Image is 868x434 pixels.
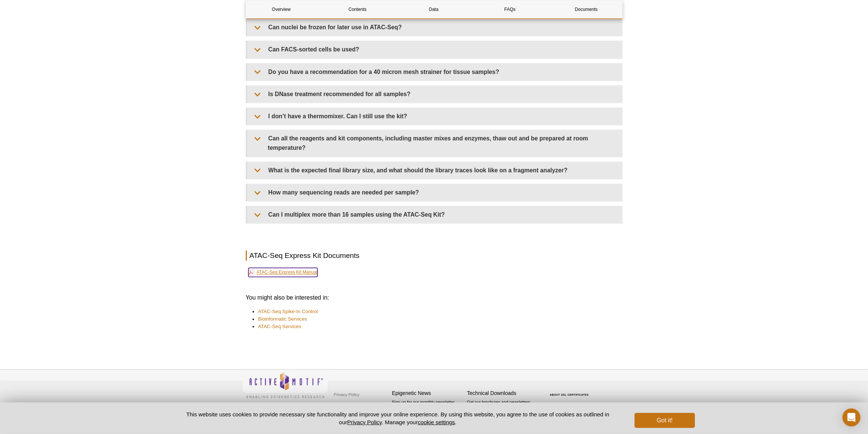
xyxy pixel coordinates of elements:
div: Open Intercom Messenger [842,408,860,426]
a: ABOUT SSL CERTIFICATES [550,393,589,396]
summary: Can I multiplex more than 16 samples using the ATAC-Seq Kit? [247,206,622,223]
h3: You might also be interested in: [246,293,623,302]
p: Sign up for our monthly newsletter highlighting recent publications in the field of epigenetics. [392,399,463,425]
a: Bioinformatic Services [258,315,307,323]
a: Terms & Conditions [332,400,372,411]
a: ATAC-Seq Spike-In Control [258,308,318,315]
a: ATAC-Seq Services [258,323,301,330]
p: Get our brochures and newsletters, or request them by mail. [467,399,539,418]
a: Documents [551,0,621,18]
a: ATAC-Seq Express Kit Manual [248,268,317,277]
summary: Can FACS-sorted cells be used? [247,41,622,58]
summary: How many sequencing reads are needed per sample? [247,184,622,201]
a: Data [399,0,469,18]
a: FAQs [475,0,545,18]
a: Privacy Policy [347,419,382,425]
summary: I don’t have a thermomixer. Can I still use the kit? [247,108,622,125]
img: Active Motif, [242,369,328,400]
button: cookie settings [418,419,455,425]
summary: Do you have a recommendation for a 40 micron mesh strainer for tissue samples? [247,63,622,80]
table: Click to Verify - This site chose Symantec SSL for secure e-commerce and confidential communicati... [542,383,599,399]
p: This website uses cookies to provide necessary site functionality and improve your online experie... [173,410,623,426]
h2: ATAC-Seq Express Kit Documents [246,250,623,261]
button: Got it! [635,413,695,428]
h4: Technical Downloads [467,390,539,396]
a: Privacy Policy [332,389,361,400]
summary: Is DNase treatment recommended for all samples? [247,86,622,102]
summary: Can nuclei be frozen for later use in ATAC-Seq? [247,19,622,36]
a: Overview [246,0,317,18]
summary: Can all the reagents and kit components, including master mixes and enzymes, thaw out and be prep... [247,130,622,156]
h4: Epigenetic News [392,390,463,396]
a: Contents [322,0,393,18]
summary: What is the expected final library size, and what should the library traces look like on a fragme... [247,162,622,179]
